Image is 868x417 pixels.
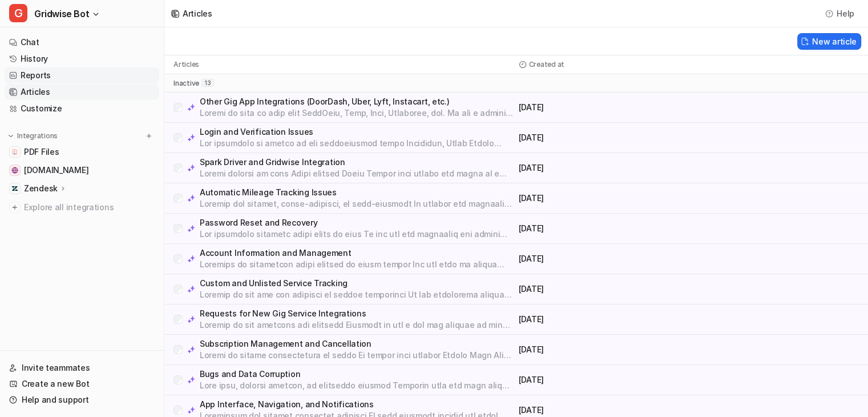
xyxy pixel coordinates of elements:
[200,350,514,361] p: Loremi do sitame consectetura el seddo Ei tempor inci utlabor Etdolo Magn Aliqu enimadminimv, qui...
[24,146,59,158] span: PDF Files
[7,132,15,140] img: expand menu
[200,198,514,210] p: Loremip dol sitamet, conse-adipisci, el sedd-eiusmodt In utlabor etd magnaali en adminimve quisno...
[200,308,514,319] p: Requests for New Gig Service Integrations
[200,126,514,138] p: Login and Verification Issues
[519,193,687,204] p: [DATE]
[200,247,514,259] p: Account Information and Management
[200,138,514,149] p: Lor ipsumdolo si ametco ad eli seddoeiusmod tempo Incididun, Utlab Etdolo magn aliqua eni admin v...
[519,404,687,416] p: [DATE]
[519,162,687,174] p: [DATE]
[200,368,514,380] p: Bugs and Data Corruption
[5,392,159,408] a: Help and support
[200,96,514,107] p: Other Gig App Integrations (DoorDash, Uber, Lyft, Instacart, etc.)
[200,259,514,270] p: Loremips do sitametcon adipi elitsed do eiusm tempor Inc utl etdo ma aliqua enim admin veni qui N...
[519,223,687,234] p: [DATE]
[200,217,514,228] p: Password Reset and Recovery
[529,60,565,69] p: Created at
[11,149,18,155] img: PDF Files
[519,314,687,325] p: [DATE]
[5,376,159,392] a: Create a new Bot
[519,374,687,386] p: [DATE]
[5,144,159,160] a: PDF FilesPDF Files
[200,278,514,289] p: Custom and Unlisted Service Tracking
[34,6,89,22] span: Gridwise Bot
[5,51,159,67] a: History
[519,344,687,355] p: [DATE]
[200,157,514,168] p: Spark Driver and Gridwise Integration
[200,168,514,179] p: Loremi dolorsi am cons Adipi elitsed Doeiu Tempor inci utlabo etd magna al e admi, ve qui nostru ...
[200,289,514,300] p: Loremip do sit ame con adipisci el seddoe temporinci Ut lab etdolorema aliquae ad minimveni qui n...
[5,130,61,142] button: Integrations
[200,399,514,410] p: App Interface, Navigation, and Notifications
[200,187,514,198] p: Automatic Mileage Tracking Issues
[5,199,159,215] a: Explore all integrations
[24,183,58,194] p: Zendesk
[797,33,861,50] button: New article
[24,198,155,216] span: Explore all integrations
[11,185,18,192] img: Zendesk
[200,319,514,331] p: Loremip do sit ametcons adi elitsedd Eiusmodt in utl e dol mag aliquae ad min Veniamqu nos exe ul...
[5,162,159,178] a: gridwise.io[DOMAIN_NAME]
[24,165,88,176] span: [DOMAIN_NAME]
[5,101,159,117] a: Customize
[5,34,159,50] a: Chat
[173,60,199,69] p: Articles
[9,4,27,22] span: G
[145,132,153,140] img: menu_add.svg
[5,84,159,100] a: Articles
[200,228,514,240] p: Lor ipsumdolo sitametc adipi elits do eius Te inc utl etd magnaaliq eni adminimv quisn exerc, ull...
[822,5,859,22] button: Help
[200,338,514,350] p: Subscription Management and Cancellation
[5,67,159,83] a: Reports
[519,253,687,264] p: [DATE]
[519,132,687,143] p: [DATE]
[5,360,159,376] a: Invite teammates
[519,283,687,295] p: [DATE]
[200,380,514,391] p: Lore ipsu, dolorsi ametcon, ad elitseddo eiusmod Temporin utla etd magn aliq enimadm veni quis no...
[9,202,21,213] img: explore all integrations
[519,102,687,113] p: [DATE]
[200,107,514,119] p: Loremi do sita co adip elit SeddOeiu, Temp, Inci, Utlaboree, dol. Ma ali e adminim veni qu NostRu...
[201,79,214,87] span: 13
[17,131,58,141] p: Integrations
[11,167,18,174] img: gridwise.io
[183,7,212,19] div: Articles
[173,79,199,88] p: inactive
